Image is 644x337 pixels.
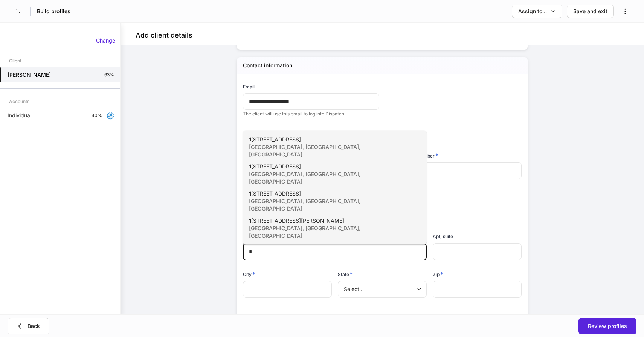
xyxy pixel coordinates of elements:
[8,71,51,79] h5: [PERSON_NAME]
[518,8,547,15] div: Assign to...
[249,190,251,197] span: 1
[433,233,453,240] h6: Apt, suite
[251,136,301,143] span: [STREET_ADDRESS]
[567,5,614,18] button: Save and exit
[249,163,251,170] span: 1
[249,197,404,213] div: [GEOGRAPHIC_DATA], [GEOGRAPHIC_DATA], [GEOGRAPHIC_DATA]
[588,322,627,330] div: Review profiles
[104,72,114,78] p: 63%
[338,270,353,278] h6: State
[136,31,192,40] h4: Add client details
[92,112,102,118] p: 40%
[243,270,255,278] h6: City
[249,225,404,240] div: [GEOGRAPHIC_DATA], [GEOGRAPHIC_DATA], [GEOGRAPHIC_DATA]
[243,111,379,117] p: The client will use this email to log into Dispatch.
[249,217,251,224] span: 1
[512,5,562,18] button: Assign to...
[243,62,292,69] h5: Contact information
[573,8,607,15] div: Save and exit
[27,322,40,330] div: Back
[249,170,404,185] div: [GEOGRAPHIC_DATA], [GEOGRAPHIC_DATA], [GEOGRAPHIC_DATA]
[8,112,31,119] p: Individual
[249,136,251,143] span: 1
[251,163,301,170] span: [STREET_ADDRESS]
[249,143,404,158] div: [GEOGRAPHIC_DATA], [GEOGRAPHIC_DATA], [GEOGRAPHIC_DATA]
[243,83,255,90] h6: Email
[338,281,426,298] div: Select...
[91,35,120,47] button: Change
[237,207,522,224] div: Legal address
[96,37,115,44] div: Change
[237,308,522,325] div: Mailing address (if different)
[237,126,522,143] div: Phone numbers
[9,95,29,108] div: Accounts
[9,54,21,67] div: Client
[37,8,70,15] h5: Build profiles
[433,270,443,278] h6: Zip
[578,318,636,334] button: Review profiles
[251,190,301,197] span: [STREET_ADDRESS]
[251,217,344,224] span: [STREET_ADDRESS][PERSON_NAME]
[8,318,49,334] button: Back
